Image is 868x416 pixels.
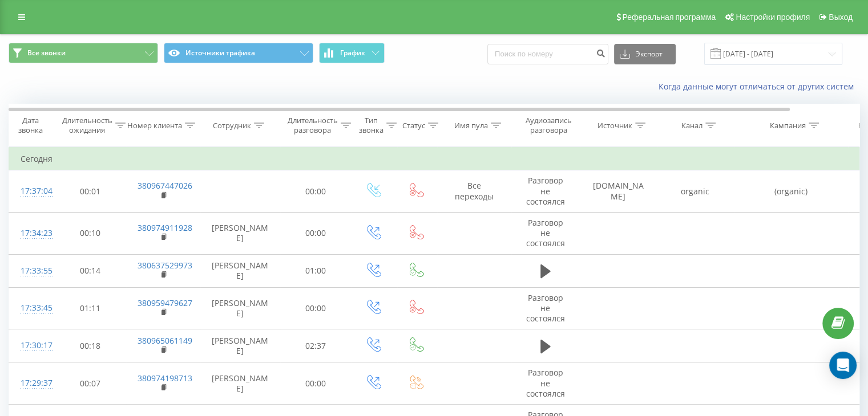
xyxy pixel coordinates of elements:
[280,287,352,329] td: 00:00
[521,116,576,135] div: Аудиозапись разговора
[659,81,859,92] a: Когда данные могут отличаться от других систем
[829,13,853,22] span: Выход
[657,170,734,213] td: organic
[526,367,565,398] span: Разговор не состоялся
[340,49,365,57] span: График
[138,335,192,346] a: 380965061149
[200,254,280,287] td: [PERSON_NAME]
[454,121,488,130] div: Имя пула
[200,212,280,254] td: [PERSON_NAME]
[526,217,565,248] span: Разговор не состоялся
[526,175,565,206] span: Разговор не состоялся
[55,254,126,287] td: 00:14
[288,116,338,135] div: Длительность разговора
[359,116,383,135] div: Тип звонка
[437,170,511,213] td: Все переходы
[27,48,66,58] span: Все звонки
[280,329,352,362] td: 02:37
[138,222,192,233] a: 380974911928
[21,260,43,282] div: 17:33:55
[127,121,182,130] div: Номер клиента
[55,212,126,254] td: 00:10
[21,222,43,244] div: 17:34:23
[55,287,126,329] td: 01:11
[21,335,43,357] div: 17:30:17
[829,352,857,379] div: Open Intercom Messenger
[138,180,192,191] a: 380967447026
[55,329,126,362] td: 00:18
[280,212,352,254] td: 00:00
[138,373,192,384] a: 380974198713
[487,44,608,64] input: Поиск по номеру
[9,43,158,63] button: Все звонки
[526,292,565,324] span: Разговор не состоялся
[734,170,848,213] td: (organic)
[580,170,657,213] td: [DOMAIN_NAME]
[213,121,251,130] div: Сотрудник
[62,116,112,135] div: Длительность ожидания
[164,43,313,63] button: Источники трафика
[614,44,676,64] button: Экспорт
[55,362,126,405] td: 00:07
[9,116,51,135] div: Дата звонка
[402,121,425,130] div: Статус
[770,121,806,130] div: Кампания
[200,362,280,405] td: [PERSON_NAME]
[200,287,280,329] td: [PERSON_NAME]
[21,297,43,319] div: 17:33:45
[597,121,632,130] div: Источник
[21,372,43,394] div: 17:29:37
[681,121,703,130] div: Канал
[736,13,810,22] span: Настройки профиля
[280,170,352,213] td: 00:00
[138,260,192,271] a: 380637529973
[280,254,352,287] td: 01:00
[200,329,280,362] td: [PERSON_NAME]
[138,297,192,308] a: 380959479627
[319,43,385,63] button: График
[55,170,126,213] td: 00:01
[280,362,352,405] td: 00:00
[21,180,43,202] div: 17:37:04
[622,13,716,22] span: Реферальная программа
